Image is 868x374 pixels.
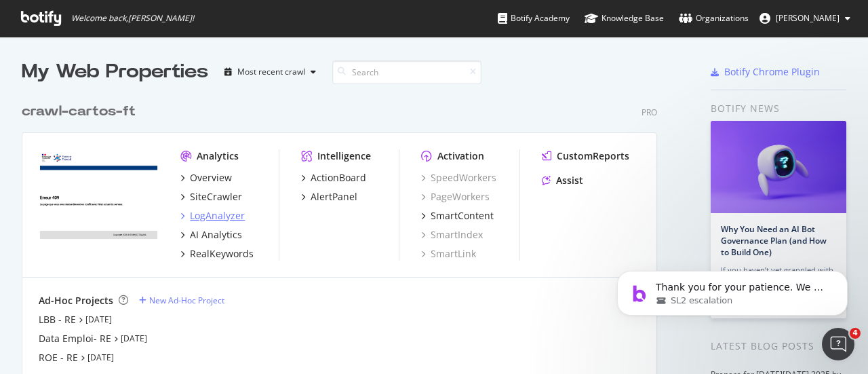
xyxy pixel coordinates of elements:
[437,149,484,163] div: Activation
[749,7,861,29] button: [PERSON_NAME]
[22,102,136,121] div: crawl-cartos-ft
[642,107,657,118] div: Pro
[219,61,321,83] button: Most recent crawl
[421,171,496,185] a: SpeedWorkers
[332,60,481,84] input: Search
[190,190,242,204] div: SiteCrawler
[39,149,159,246] img: www.francetravail.fr
[711,65,820,79] a: Botify Chrome Plugin
[190,209,245,223] div: LogAnalyzer
[421,228,483,242] a: SmartIndex
[39,332,111,345] a: Data Emploi- RE
[776,12,840,24] span: Olivier Mitry
[139,295,224,306] a: New Ad-Hoc Project
[421,247,476,261] a: SmartLink
[311,190,357,204] div: AlertPanel
[301,190,357,204] a: AlertPanel
[180,209,245,223] a: LogAnalyzer
[180,190,242,204] a: SiteCrawler
[421,209,494,223] a: SmartContent
[237,68,305,76] div: Most recent crawl
[311,171,366,185] div: ActionBoard
[542,174,583,187] a: Assist
[197,149,239,163] div: Analytics
[822,328,854,360] iframe: Intercom live chat
[556,174,583,187] div: Assist
[317,149,371,163] div: Intelligence
[22,102,141,121] a: crawl-cartos-ft
[121,333,147,344] a: [DATE]
[22,58,208,86] div: My Web Properties
[39,313,76,326] a: LBB - RE
[721,223,827,258] a: Why You Need an AI Bot Governance Plan (and How to Build One)
[724,65,820,79] div: Botify Chrome Plugin
[71,13,194,24] span: Welcome back, [PERSON_NAME] !
[190,247,254,261] div: RealKeywords
[39,351,78,364] a: ROE - RE
[557,149,629,163] div: CustomReports
[850,328,861,339] span: 4
[190,228,242,242] div: AI Analytics
[542,149,629,163] a: CustomReports
[711,121,846,213] img: Why You Need an AI Bot Governance Plan (and How to Build One)
[301,171,366,185] a: ActionBoard
[180,247,254,261] a: RealKeywords
[431,209,494,223] div: SmartContent
[190,171,232,185] div: Overview
[87,352,114,363] a: [DATE]
[498,12,570,25] div: Botify Academy
[180,228,242,242] a: AI Analytics
[149,295,224,306] div: New Ad-Hoc Project
[585,12,664,25] div: Knowledge Base
[85,314,112,325] a: [DATE]
[679,12,749,25] div: Organizations
[180,171,232,185] a: Overview
[421,190,490,204] a: PageWorkers
[711,101,846,116] div: Botify news
[597,242,868,337] iframe: Intercom notifications message
[39,294,113,307] div: Ad-Hoc Projects
[711,339,846,354] div: Latest Blog Posts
